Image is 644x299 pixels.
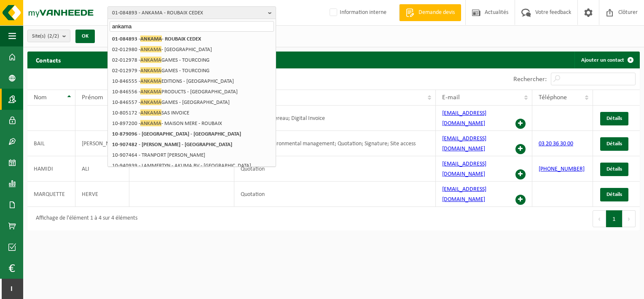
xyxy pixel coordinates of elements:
td: Quotation [234,156,436,182]
span: ANKAMA [140,46,161,52]
span: Détails [606,116,622,121]
td: Borderel-Bordereau; Digital Invoice [234,106,436,131]
strong: 10-907482 - [PERSON_NAME] - [GEOGRAPHIC_DATA] [112,142,232,147]
li: 10-907464 - TRANPORT [PERSON_NAME] [110,150,274,160]
button: Site(s)(2/2) [27,30,70,42]
td: Collection; Environmental management; Quotation; Signature; Site access [234,131,436,156]
li: 10-897200 - - MAISON MERE - ROUBAIX [110,118,274,129]
span: Prénom [82,94,103,101]
li: 02-012980 - - [GEOGRAPHIC_DATA] [110,44,274,55]
a: 03 20 36 30 00 [539,141,573,147]
a: [EMAIL_ADDRESS][DOMAIN_NAME] [442,161,486,177]
a: Détails [600,137,628,151]
span: 01-084893 - ANKAMA - ROUBAIX CEDEX [112,7,265,19]
a: Demande devis [399,4,461,21]
span: E-mail [442,94,460,101]
a: [EMAIL_ADDRESS][DOMAIN_NAME] [442,186,486,203]
li: 10-846555 - EDITIONS - [GEOGRAPHIC_DATA] [110,76,274,87]
li: 10-846557 - GAMES - [GEOGRAPHIC_DATA] [110,97,274,108]
span: Détails [606,141,622,147]
button: Next [623,210,636,227]
span: ANKAMA [140,88,161,95]
td: BAIL [27,131,75,156]
div: Affichage de l'élément 1 à 4 sur 4 éléments [32,211,137,226]
span: Nom [34,94,47,101]
span: ANKAMA [140,120,161,126]
li: 02-012979 - GAMES - TOURCOING [110,65,274,76]
strong: 01-084893 - - ROUBAIX CEDEX [112,35,201,42]
button: 1 [606,210,623,227]
span: Demande devis [416,8,457,17]
h2: Contacts [27,52,69,68]
td: ALI [75,156,129,182]
button: Previous [593,210,606,227]
strong: 10-879096 - [GEOGRAPHIC_DATA] - [GEOGRAPHIC_DATA] [112,131,241,137]
span: ANKAMA [140,57,161,63]
td: [PERSON_NAME] [75,131,129,156]
td: HERVE [75,182,129,207]
span: ANKAMA [140,99,161,105]
a: Détails [600,188,628,201]
li: 10-846556 - PRODUCTS - [GEOGRAPHIC_DATA] [110,87,274,97]
td: HAMIDI [27,156,75,182]
a: [PHONE_NUMBER] [539,166,585,172]
span: ANKAMA [140,35,162,42]
td: MARQUETTE [27,182,75,207]
li: 10-805172 - SAS INVOICE [110,108,274,118]
input: Chercher des succursales liées [110,21,274,32]
a: [EMAIL_ADDRESS][DOMAIN_NAME] [442,136,486,152]
button: OK [75,30,95,43]
a: [EMAIL_ADDRESS][DOMAIN_NAME] [442,110,486,127]
li: 02-012978 - GAMES - TOURCOING [110,55,274,65]
td: Quotation [234,182,436,207]
span: Téléphone [539,94,567,101]
span: ANKAMA [140,67,161,73]
a: Détails [600,163,628,176]
li: 10-940939 - LAMMERTYN - AKUMA BV - [GEOGRAPHIC_DATA] [110,160,274,171]
label: Information interne [328,6,386,19]
label: Rechercher: [513,76,547,83]
span: Détails [606,166,622,172]
a: Détails [600,112,628,125]
span: Détails [606,192,622,197]
span: ANKAMA [140,109,161,116]
span: Site(s) [32,30,59,43]
span: ANKAMA [140,78,161,84]
count: (2/2) [48,33,59,39]
a: Ajouter un contact [574,52,639,68]
button: 01-084893 - ANKAMA - ROUBAIX CEDEX [107,6,276,19]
